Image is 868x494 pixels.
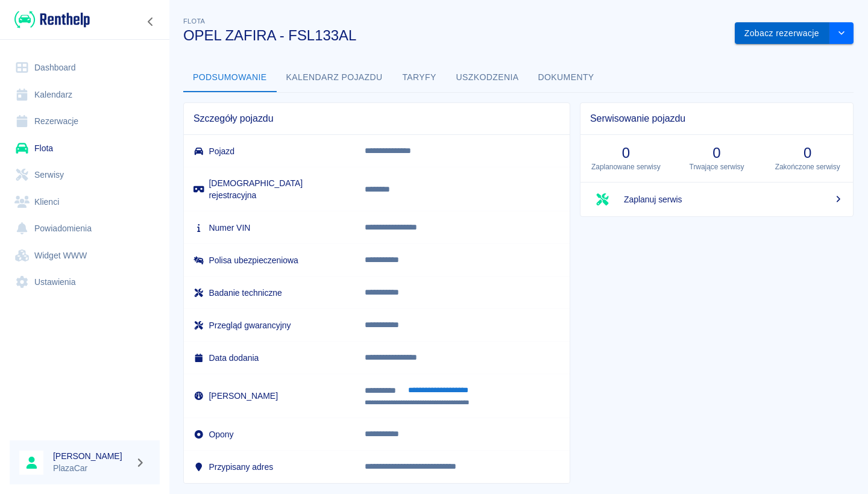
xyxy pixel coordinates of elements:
[142,14,160,30] button: Zwiń nawigację
[10,135,160,162] a: Flota
[529,63,604,92] button: Dokumenty
[624,193,843,206] span: Zaplanuj serwis
[193,287,345,299] h6: Badanie techniczne
[183,17,205,25] span: Flota
[681,161,753,172] p: Trwające serwisy
[193,461,345,473] h6: Przypisany adres
[590,145,662,161] h3: 0
[193,319,345,331] h6: Przegląd gwarancyjny
[277,63,392,92] button: Kalendarz pojazdu
[193,390,345,402] h6: [PERSON_NAME]
[590,161,662,172] p: Zaplanowane serwisy
[10,81,160,108] a: Kalendarz
[580,183,853,216] a: Zaplanuj serwis
[392,63,447,92] button: Taryfy
[183,27,725,44] h3: OPEL ZAFIRA - FSL133AL
[580,135,671,182] a: 0Zaplanowane serwisy
[53,450,130,462] h6: [PERSON_NAME]
[193,177,345,201] h6: [DEMOGRAPHIC_DATA] rejestracyjna
[10,10,90,30] a: Renthelp logo
[10,242,160,269] a: Widget WWW
[10,269,160,296] a: Ustawienia
[10,108,160,135] a: Rezerwacje
[772,145,843,161] h3: 0
[681,145,753,161] h3: 0
[193,428,345,440] h6: Opony
[14,10,90,30] img: Renthelp logo
[772,161,843,172] p: Zakończone serwisy
[193,352,345,364] h6: Data dodania
[193,254,345,266] h6: Polisa ubezpieczeniowa
[829,22,854,45] button: drop-down
[53,462,130,475] p: PlazaCar
[447,63,529,92] button: Uszkodzenia
[193,113,560,125] span: Szczegóły pojazdu
[10,189,160,216] a: Klienci
[762,135,853,182] a: 0Zakończone serwisy
[183,63,277,92] button: Podsumowanie
[193,145,345,157] h6: Pojazd
[193,222,345,234] h6: Numer VIN
[10,161,160,189] a: Serwisy
[735,22,829,45] button: Zobacz rezerwacje
[590,113,843,125] span: Serwisowanie pojazdu
[10,54,160,81] a: Dashboard
[10,215,160,242] a: Powiadomienia
[671,135,763,182] a: 0Trwające serwisy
